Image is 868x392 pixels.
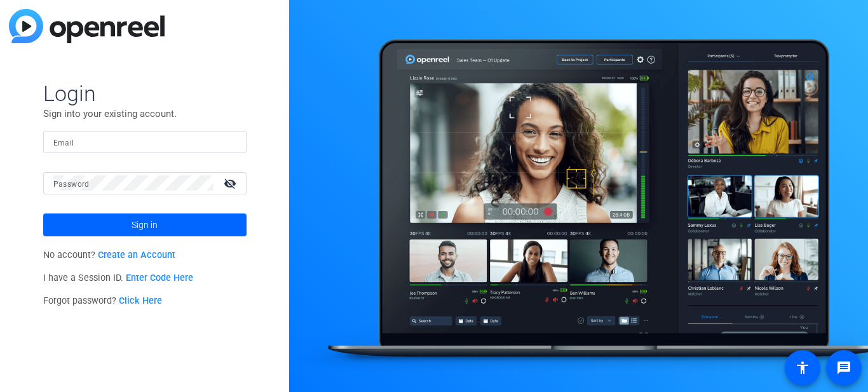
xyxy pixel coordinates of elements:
[43,295,163,306] span: Forgot password?
[43,213,247,236] button: Sign in
[53,180,90,189] mat-label: Password
[216,174,247,193] mat-icon: visibility_off
[836,360,851,375] mat-icon: message
[132,209,158,241] span: Sign in
[9,9,165,43] img: blue-gradient.svg
[98,250,175,260] a: Create an Account
[43,80,247,107] span: Login
[53,134,236,149] input: Enter Email Address
[43,273,194,283] span: I have a Session ID.
[43,250,176,260] span: No account?
[53,139,74,147] mat-label: Email
[795,360,810,375] mat-icon: accessibility
[126,273,193,283] a: Enter Code Here
[119,295,162,306] a: Click Here
[43,107,247,121] p: Sign into your existing account.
